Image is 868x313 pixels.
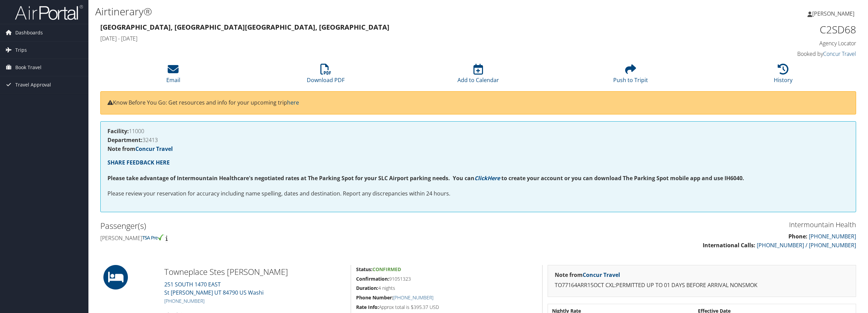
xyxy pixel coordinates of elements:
[487,174,500,182] a: Here
[107,98,849,107] p: Know Before You Go: Get resources and info for your upcoming trip
[15,42,27,59] span: Trips
[107,189,849,198] p: Please review your reservation for accuracy including name spelling, dates and destination. Repor...
[107,136,143,144] strong: Department:
[774,67,792,84] a: History
[15,76,51,93] span: Travel Approval
[107,159,170,166] a: SHARE FEEDBACK HERE
[100,234,473,242] h4: [PERSON_NAME]
[15,4,83,20] img: airportal-logo.png
[100,22,389,32] strong: [GEOGRAPHIC_DATA], [GEOGRAPHIC_DATA] [GEOGRAPHIC_DATA], [GEOGRAPHIC_DATA]
[135,145,173,153] a: Concur Travel
[107,128,849,134] h4: 11000
[823,50,856,58] a: Concur Travel
[95,4,606,19] h1: Airtinerary®
[15,59,41,76] span: Book Travel
[583,271,620,279] a: Concur Travel
[613,67,648,84] a: Push to Tripit
[807,3,861,24] a: [PERSON_NAME]
[483,220,856,230] h3: Intermountain Health
[555,271,620,279] strong: Note from
[703,241,755,249] strong: International Calls:
[107,127,129,135] strong: Facility:
[107,145,173,153] strong: Note from
[757,241,856,249] a: [PHONE_NUMBER] / [PHONE_NUMBER]
[675,22,856,37] h1: C2SD68
[107,174,474,182] strong: Please take advantage of Intermountain Healthcare's negotiated rates at The Parking Spot for your...
[356,285,378,291] strong: Duration:
[356,304,379,310] strong: Rate Info:
[393,294,433,301] a: [PHONE_NUMBER]
[675,50,856,58] h4: Booked by
[100,35,665,42] h4: [DATE] - [DATE]
[356,276,389,282] strong: Confirmation:
[457,67,499,84] a: Add to Calendar
[287,99,299,106] a: here
[356,304,537,311] h5: Approx total is $395.37 USD
[555,281,849,290] p: TO77164ARR15OCT CXL:PERMITTED UP TO 01 DAYS BEFORE ARRIVAL NONSMOK
[356,285,537,292] h5: 4 nights
[809,233,856,240] a: [PHONE_NUMBER]
[356,294,393,301] strong: Phone Number:
[675,40,856,47] h4: Agency Locator
[356,266,372,272] strong: Status:
[15,24,43,41] span: Dashboards
[372,266,401,272] span: Confirmed
[164,281,264,296] a: 251 SOUTH 1470 EASTSt [PERSON_NAME] UT 84790 US Washi
[164,266,346,278] h2: Towneplace Stes [PERSON_NAME]
[788,233,807,240] strong: Phone:
[307,67,345,84] a: Download PDF
[501,174,744,182] strong: to create your account or you can download The Parking Spot mobile app and use IH6040.
[474,174,487,182] a: Click
[164,298,204,304] a: [PHONE_NUMBER]
[356,276,537,282] h5: 91051323
[166,67,180,84] a: Email
[812,10,854,17] span: [PERSON_NAME]
[107,137,849,143] h4: 32413
[100,220,473,232] h2: Passenger(s)
[142,234,164,240] img: tsa-precheck.png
